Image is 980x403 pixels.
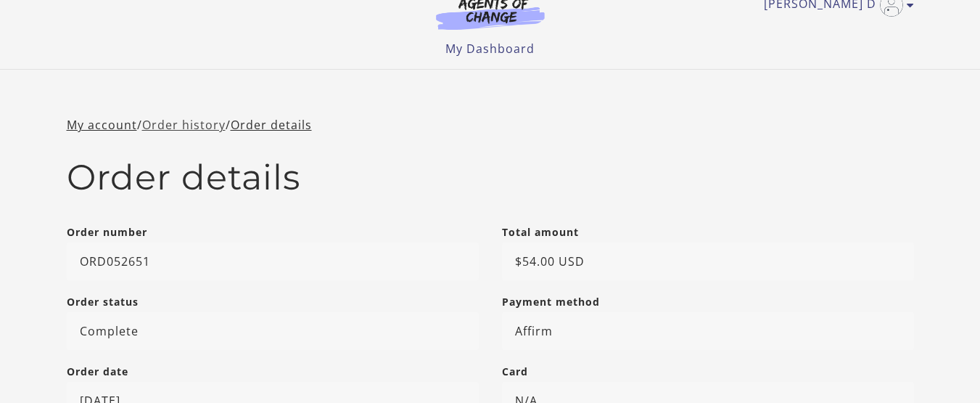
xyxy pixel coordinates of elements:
strong: Order number [67,225,147,239]
strong: Order date [67,365,128,378]
p: ORD052651 [67,243,479,280]
a: Order details [231,117,312,133]
p: Complete [67,312,479,350]
a: Order history [142,117,226,133]
strong: Order status [67,295,139,309]
a: My account [67,117,137,133]
a: My Dashboard [445,41,535,57]
strong: Total amount [502,225,579,239]
p: Affirm [502,312,914,350]
strong: Card [502,365,528,378]
strong: Payment method [502,295,600,309]
h2: Order details [67,157,914,199]
p: $54.00 USD [502,243,914,280]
